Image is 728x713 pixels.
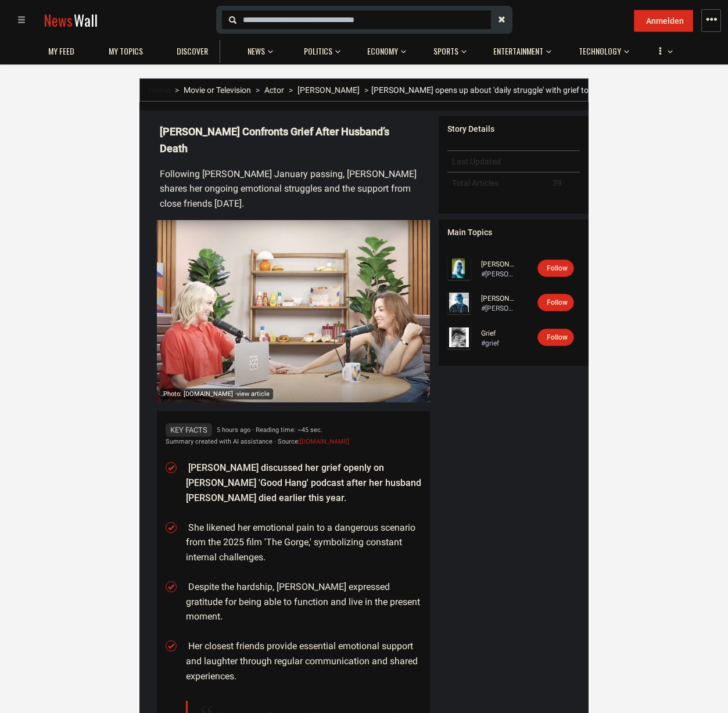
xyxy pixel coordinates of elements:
button: Politics [298,35,340,63]
a: News [242,40,271,63]
a: Grief [481,329,516,339]
span: Technology [579,46,621,56]
div: #[PERSON_NAME] [481,304,516,314]
a: NewsWall [44,9,98,31]
td: Last Updated [447,151,547,172]
div: Story Details [447,123,580,135]
span: Entertainment [493,46,543,56]
img: Profile picture of Aubrey Plaza [447,257,471,280]
div: Main Topics [447,226,580,238]
a: Technology [573,40,627,63]
button: Technology [573,35,629,63]
span: News [248,46,265,56]
div: #[PERSON_NAME] [481,269,516,279]
a: [PERSON_NAME] [297,85,360,95]
button: Anmelden [634,10,693,32]
button: News [242,35,277,63]
span: News [44,9,73,31]
span: My Feed [48,46,74,56]
li: Her closest friends provide essential emotional support and laughter through regular communicatio... [186,639,421,683]
a: Sports [428,40,464,63]
span: Follow [547,333,568,341]
img: Preview image from ew.com [157,220,430,402]
a: Actor [264,85,284,95]
span: Follow [547,298,568,307]
span: view article [236,390,270,398]
div: 5 hours ago · Reading time: ~45 sec. Summary created with AI assistance · Source: [166,424,421,446]
a: [PERSON_NAME] [481,260,516,269]
li: She likened her emotional pain to a dangerous scenario from the 2025 film 'The Gorge,' symbolizin... [186,520,421,565]
span: Wall [74,9,98,31]
a: [DOMAIN_NAME] [300,438,349,445]
span: Anmelden [646,16,684,26]
button: Economy [361,35,406,63]
td: 39 [548,172,580,194]
img: Profile picture of Grief [447,326,471,349]
span: My topics [109,46,143,56]
span: Key Facts [166,423,212,437]
li: [PERSON_NAME] discussed her grief openly on [PERSON_NAME] 'Good Hang' podcast after her husband [... [186,460,421,505]
li: Despite the hardship, [PERSON_NAME] expressed gratitude for being able to function and live in th... [186,579,421,624]
a: Economy [361,40,404,63]
a: [PERSON_NAME] [481,294,516,304]
span: Economy [367,46,398,56]
span: Politics [304,46,332,56]
span: Discover [177,46,208,56]
a: Photo: [DOMAIN_NAME] ·view article [157,220,430,402]
button: Entertainment [487,35,551,63]
div: Photo: [DOMAIN_NAME] · [160,388,273,399]
a: Entertainment [487,40,549,63]
a: Movie or Television [184,85,251,95]
button: Sports [428,35,467,63]
div: #grief [481,339,516,348]
img: Profile picture of Jeff Baena [447,291,471,314]
span: Sports [433,46,458,56]
td: Total Articles [447,172,547,194]
span: Follow [547,264,568,272]
a: Politics [298,40,338,63]
a: Home [149,85,170,95]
